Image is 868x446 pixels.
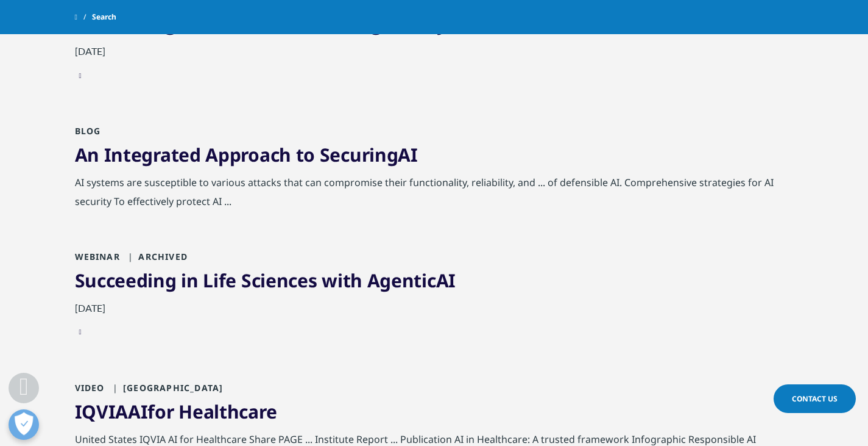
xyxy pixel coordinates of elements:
[128,399,147,424] span: AI
[75,142,418,167] a: An Integrated Approach to SecuringAI
[108,382,224,394] span: [GEOGRAPHIC_DATA]
[92,6,116,28] span: Search
[75,382,105,394] span: Video
[75,173,794,216] div: AI systems are susceptible to various attacks that can compromise their functionality, reliabilit...
[75,399,277,424] a: IQVIAAIfor Healthcare
[792,394,838,404] span: Contact Us
[75,299,794,323] div: [DATE]
[75,125,101,137] span: Blog
[436,268,456,293] span: AI
[75,268,456,293] a: Succeeding in Life Sciences with AgenticAI
[75,251,120,262] span: Webinar
[75,42,794,67] div: [DATE]
[774,384,856,413] a: Contact Us
[123,251,188,262] span: Archived
[398,142,417,167] span: AI
[9,409,39,440] button: 打开偏好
